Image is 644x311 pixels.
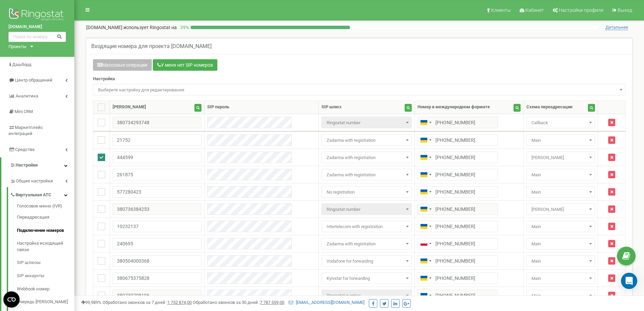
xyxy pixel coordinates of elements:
div: Telephone country code [418,238,433,249]
p: [DOMAIN_NAME] [86,24,177,31]
span: Main [526,134,595,146]
div: Telephone country code [418,186,433,197]
div: Telephone country code [418,135,433,146]
span: Общие настройки [16,178,53,184]
img: Ringostat logo [8,7,66,24]
a: SIP шлюзы [17,256,74,269]
a: Очередь [PERSON_NAME] [17,295,74,309]
span: Ringostat number [321,203,412,215]
span: Main [529,291,593,301]
input: 050 123 4567 [418,221,498,232]
span: Обработано звонков за 7 дней : [102,300,192,305]
a: Виртуальная АТС [10,187,74,201]
span: Маркетплейс интеграций [8,125,43,136]
span: Zadarma with registration [324,170,409,180]
span: Ringostat number [324,205,409,214]
span: Дмитрий Войтенко [529,205,593,214]
button: Массовые операции [93,59,152,71]
span: Intertelecom with registration [324,222,409,231]
span: использует Ringostat на [123,25,177,30]
div: Telephone country code [418,221,433,232]
span: Callback [529,118,593,128]
a: SIP аккаунты [17,269,74,283]
span: Ігор Далявський [529,153,593,162]
span: Main [526,272,595,284]
a: Голосовое меню (IVR) [17,203,74,211]
button: У меня нет SIP номеров [153,59,217,71]
span: Средства [15,147,34,152]
span: Ringostat number [321,117,412,128]
span: Vodafone for forwarding [321,255,412,267]
span: Дашборд [12,62,31,67]
div: Проекты [8,44,26,50]
input: 050 123 4567 [418,255,498,267]
a: Подключение номеров [17,224,74,237]
input: 050 123 4567 [418,186,498,198]
a: Настройка исходящей связи [17,237,74,256]
u: 1 752 874,00 [167,300,192,305]
span: Zadarma with registration [324,153,409,162]
div: Номер в международном формате [418,104,490,110]
div: Telephone country code [418,117,433,128]
span: Main [529,222,593,231]
span: Дмитрий Войтенко [526,203,595,215]
div: SIP шлюз [321,104,341,110]
div: [PERSON_NAME] [113,104,146,110]
span: Клиенты [491,7,511,13]
div: Telephone country code [418,256,433,266]
span: Intertelecom with registration [321,221,412,232]
div: Telephone country code [418,169,433,180]
span: Центр обращений [15,77,52,83]
span: Zadarma with registration [324,239,409,249]
input: 050 123 4567 [418,134,498,146]
span: Kyivstar for forwarding [321,272,412,284]
a: [DOMAIN_NAME] [8,24,66,30]
input: 050 123 4567 [418,117,498,128]
input: 050 123 4567 [418,152,498,163]
span: Ігор Далявський [526,152,595,163]
span: Main [526,238,595,249]
span: Виртуальная АТС [16,192,51,198]
span: Zadarma with registration [321,169,412,180]
span: Аналитика [16,93,38,98]
span: No registration [321,186,412,198]
th: SIP пароль [204,101,318,114]
span: Детальнее [605,25,628,30]
div: Telephone country code [418,273,433,284]
span: Main [529,187,593,197]
a: Настройки [1,157,74,173]
a: Webhook номер [17,283,74,296]
input: 050 123 4567 [418,203,498,215]
span: Main [526,290,595,301]
span: No registration [324,187,409,197]
div: Telephone country code [418,290,433,301]
a: [EMAIL_ADDRESS][DOMAIN_NAME] [289,300,364,305]
span: Main [526,169,595,180]
span: Main [526,221,595,232]
span: Zadarma with registration [324,136,409,145]
span: 99,989% [81,300,101,305]
span: Настройки профиля [559,7,603,13]
div: Telephone country code [418,152,433,163]
input: 050 123 4567 [418,169,498,180]
span: Выход [618,7,632,13]
input: Поиск по номеру [8,32,66,42]
span: Callback [526,117,595,128]
span: Main [529,257,593,266]
div: Open Intercom Messenger [621,273,637,289]
span: Ringostat number [321,290,412,301]
span: Main [529,274,593,283]
p: 39 % [177,24,191,31]
span: Кабинет [525,7,544,13]
a: Переадресация [17,211,74,224]
span: Ringostat number [324,118,409,128]
span: Настройки [16,162,38,168]
span: Main [529,136,593,145]
span: Ringostat number [324,291,409,301]
label: Настройка [93,76,115,82]
span: Vodafone for forwarding [324,257,409,266]
span: Main [526,255,595,267]
a: Общие настройки [10,173,74,187]
span: Main [529,239,593,249]
u: 7 787 559,00 [260,300,284,305]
